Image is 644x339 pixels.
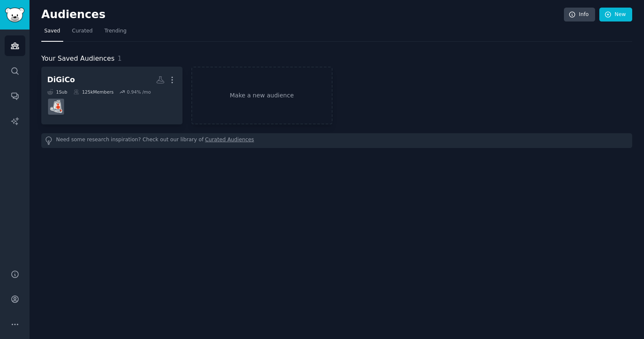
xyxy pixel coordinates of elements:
[127,89,151,95] div: 0.94 % /mo
[102,24,129,42] a: Trending
[105,27,126,35] span: Trending
[44,27,60,35] span: Saved
[47,75,75,85] div: DiGiCo
[41,8,564,22] h2: Audiences
[118,54,122,62] span: 1
[41,24,63,42] a: Saved
[205,136,254,145] a: Curated Audiences
[72,27,93,35] span: Curated
[41,67,182,124] a: DiGiCo1Sub125kMembers0.94% /molivesound
[69,24,96,42] a: Curated
[41,133,632,148] div: Need some research inspiration? Check out our library of
[191,67,333,124] a: Make a new audience
[564,8,595,22] a: Info
[41,54,115,64] span: Your Saved Audiences
[5,8,24,22] img: GummySearch logo
[50,100,63,113] img: livesound
[47,89,67,95] div: 1 Sub
[599,8,632,22] a: New
[73,89,114,95] div: 125k Members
